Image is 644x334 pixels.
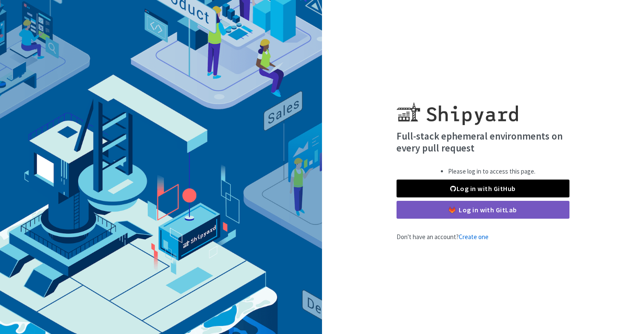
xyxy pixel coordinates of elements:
[397,201,569,219] a: Log in with GitLab
[397,233,489,241] span: Don't have an account?
[397,130,569,154] h4: Full-stack ephemeral environments on every pull request
[397,180,569,197] a: Log in with GitHub
[448,167,535,177] li: Please log in to access this page.
[449,207,455,213] img: gitlab-color.svg
[397,92,518,125] img: Shipyard logo
[459,233,489,241] a: Create one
